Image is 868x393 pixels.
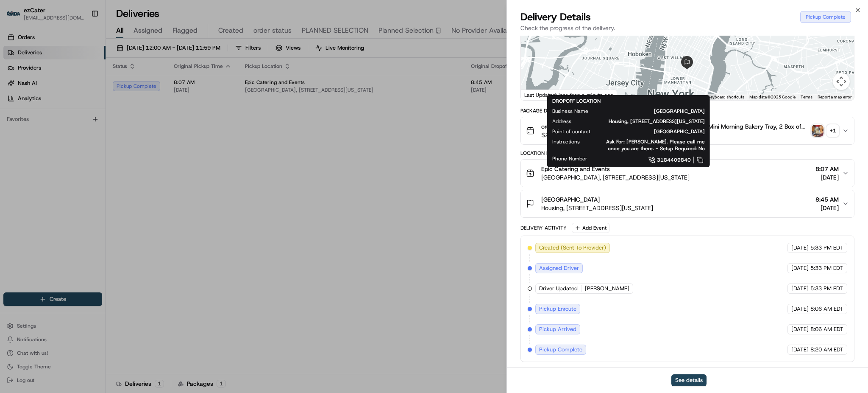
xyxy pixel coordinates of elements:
[539,244,606,252] span: Created (Sent To Provider)
[541,165,610,173] span: Epic Catering and Events
[552,128,590,135] span: Point of contact
[810,346,843,354] span: 8:20 AM EDT
[602,108,705,115] span: [GEOGRAPHIC_DATA]
[17,123,65,132] span: Knowledge Base
[815,195,839,204] span: 8:45 AM
[521,90,617,100] div: Last Updated: less than a minute ago
[810,326,843,333] span: 8:06 AM EDT
[521,160,854,187] button: Epic Catering and Events[GEOGRAPHIC_DATA], [STREET_ADDRESS][US_STATE]8:07 AM[DATE]
[585,118,705,125] span: Housing, [STREET_ADDRESS][US_STATE]
[810,244,843,252] span: 5:33 PM EDT
[791,346,809,354] span: [DATE]
[539,264,579,272] span: Assigned Driver
[84,144,103,150] span: Pylon
[523,89,551,100] a: Open this area in Google Maps (opens a new window)
[22,55,140,64] input: Clear
[812,125,839,137] button: photo_proof_of_pickup image+1
[815,204,839,212] span: [DATE]
[521,190,854,217] button: [GEOGRAPHIC_DATA]Housing, [STREET_ADDRESS][US_STATE]8:45 AM[DATE]
[520,150,854,157] div: Location Details
[68,120,139,135] a: 💻API Documentation
[572,223,609,233] button: Add Event
[818,95,851,99] a: Report a map error
[539,326,576,333] span: Pickup Arrived
[80,123,136,132] span: API Documentation
[827,125,839,137] div: + 1
[791,244,809,252] span: [DATE]
[8,81,24,96] img: 1736555255976-a54dd68f-1ca7-489b-9aae-adbdc363a1c4
[585,285,629,292] span: [PERSON_NAME]
[552,98,601,104] span: DROPOFF LOCATION
[520,24,854,32] p: Check the progress of the delivery.
[60,143,103,150] a: Powered byPylon
[541,195,600,204] span: [GEOGRAPHIC_DATA]
[552,118,571,125] span: Address
[539,346,582,354] span: Pickup Complete
[801,95,812,99] a: Terms
[541,122,808,131] span: order number: HQF77C, ItemCount: 34, itemDescriptions: 20 Mini Morning Bakery Tray, 2 Box of [PER...
[791,326,809,333] span: [DATE]
[552,138,580,145] span: Instructions
[523,89,551,100] img: Google
[520,225,567,231] div: Delivery Activity
[144,84,154,94] button: Start new chat
[657,157,691,163] span: 3184409840
[541,204,653,212] span: Housing, [STREET_ADDRESS][US_STATE]
[810,305,843,313] span: 8:06 AM EDT
[833,73,850,90] button: Map camera controls
[601,155,705,165] a: 3184409840
[812,125,823,137] img: photo_proof_of_pickup image
[29,81,139,90] div: Start new chat
[8,8,25,25] img: Nash
[708,94,744,100] button: Keyboard shortcuts
[8,34,154,48] p: Welcome 👋
[521,117,854,144] button: order number: HQF77C, ItemCount: 34, itemDescriptions: 20 Mini Morning Bakery Tray, 2 Box of [PER...
[815,165,839,173] span: 8:07 AM
[593,138,705,152] span: Ask For: [PERSON_NAME]. Please call me once you are there. - Setup Required: No
[671,374,707,386] button: See details
[541,173,690,182] span: [GEOGRAPHIC_DATA], [STREET_ADDRESS][US_STATE]
[604,128,705,135] span: [GEOGRAPHIC_DATA]
[815,173,839,182] span: [DATE]
[520,10,591,24] span: Delivery Details
[791,305,809,313] span: [DATE]
[539,305,576,313] span: Pickup Enroute
[810,285,843,292] span: 5:33 PM EDT
[749,95,796,99] span: Map data ©2025 Google
[520,107,854,114] div: Package Details
[791,264,809,272] span: [DATE]
[552,155,587,162] span: Phone Number
[552,108,588,115] span: Business Name
[539,285,578,292] span: Driver Updated
[541,131,808,139] span: $284.40
[5,120,68,135] a: 📗Knowledge Base
[29,90,107,96] div: We're available if you need us!
[8,124,15,131] div: 📗
[72,124,78,131] div: 💻
[791,285,809,292] span: [DATE]
[810,264,843,272] span: 5:33 PM EDT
